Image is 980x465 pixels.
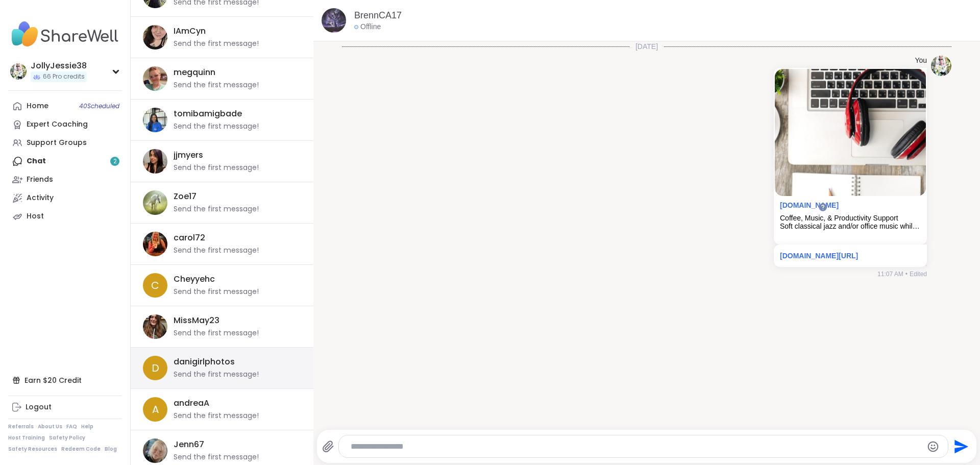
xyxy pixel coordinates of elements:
[948,435,971,458] button: Send
[143,314,167,339] img: https://sharewell-space-live.sfo3.digitaloceanspaces.com/user-generated/3d5374ed-238a-4c77-9b78-2...
[31,60,87,71] div: JollyJessie38
[174,411,259,421] div: Send the first message!
[143,25,167,50] img: https://sharewell-space-live.sfo3.digitaloceanspaces.com/user-generated/281fb5b3-8de1-4f0f-8d20-7...
[775,69,926,196] img: Coffee, Music, & Productivity Support
[174,204,259,214] div: Send the first message!
[174,439,204,450] div: Jenn67
[8,189,122,207] a: Activity
[174,150,203,161] div: jjmyers
[8,134,122,152] a: Support Groups
[174,163,259,173] div: Send the first message!
[66,423,77,430] a: FAQ
[43,72,85,81] span: 66 Pro credits
[61,446,101,453] a: Redeem Code
[152,360,159,376] span: d
[174,246,259,256] div: Send the first message!
[931,56,951,76] img: https://sharewell-space-live.sfo3.digitaloceanspaces.com/user-generated/3602621c-eaa5-4082-863a-9...
[174,191,197,202] div: Zoe17
[629,41,664,52] span: [DATE]
[105,446,117,453] a: Blog
[174,452,259,462] div: Send the first message!
[143,190,167,215] img: https://sharewell-space-live.sfo3.digitaloceanspaces.com/user-generated/7d5a9679-e1c1-4673-9100-8...
[79,102,119,110] span: 40 Scheduled
[10,63,27,80] img: JollyJessie38
[905,270,908,279] span: •
[143,438,167,463] img: https://sharewell-space-live.sfo3.digitaloceanspaces.com/user-generated/b94b1aba-83a5-416b-9de2-8...
[174,67,215,78] div: megquinn
[174,315,219,326] div: MissMay23
[38,423,62,430] a: About Us
[27,211,44,222] div: Host
[8,16,122,52] img: ShareWell Nav Logo
[27,119,88,130] div: Expert Coaching
[8,115,122,134] a: Expert Coaching
[174,121,259,132] div: Send the first message!
[27,193,54,203] div: Activity
[174,356,235,368] div: danigirlphotos
[780,222,921,231] div: Soft classical jazz and/or office music while you body double, organize, go through texts, emails...
[780,201,839,209] a: Attachment
[174,274,215,285] div: Cheyyehc
[174,26,206,37] div: IAmCyn
[351,442,919,452] textarea: Type your message
[49,434,85,442] a: Safety Policy
[174,398,209,409] div: andreaA
[8,423,34,430] a: Referrals
[174,80,259,90] div: Send the first message!
[322,8,346,33] img: https://sharewell-space-live.sfo3.digitaloceanspaces.com/user-generated/ca5ffa78-35f0-4e6d-8456-7...
[8,170,122,189] a: Friends
[8,398,122,417] a: Logout
[354,22,381,32] div: Offline
[151,278,159,293] span: C
[915,56,927,66] h4: You
[780,252,858,260] a: [DOMAIN_NAME][URL]
[780,214,921,223] div: Coffee, Music, & Productivity Support
[27,175,53,185] div: Friends
[143,66,167,91] img: https://sharewell-space-live.sfo3.digitaloceanspaces.com/user-generated/f9fcecc2-c3b3-44ac-9c53-8...
[81,423,93,430] a: Help
[143,108,167,132] img: https://sharewell-space-live.sfo3.digitaloceanspaces.com/user-generated/bc6035c0-7e90-44a7-b260-1...
[819,203,827,211] iframe: Spotlight
[174,39,259,49] div: Send the first message!
[143,232,167,256] img: https://sharewell-space-live.sfo3.digitaloceanspaces.com/user-generated/a248fefe-d293-4d37-a32f-2...
[8,207,122,226] a: Host
[8,434,45,442] a: Host Training
[174,232,205,243] div: carol72
[8,371,122,389] div: Earn $20 Credit
[174,370,259,380] div: Send the first message!
[927,440,939,453] button: Emoji picker
[143,149,167,174] img: https://sharewell-space-live.sfo3.digitaloceanspaces.com/user-generated/67e36a00-7a5f-4974-a9a9-5...
[910,270,927,279] span: Edited
[27,138,87,148] div: Support Groups
[174,108,242,119] div: tomibamigbade
[152,402,159,417] span: a
[27,101,48,111] div: Home
[877,270,903,279] span: 11:07 AM
[26,402,52,412] div: Logout
[354,9,402,22] a: BrennCA17
[8,446,57,453] a: Safety Resources
[174,328,259,338] div: Send the first message!
[8,97,122,115] a: Home40Scheduled
[174,287,259,297] div: Send the first message!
